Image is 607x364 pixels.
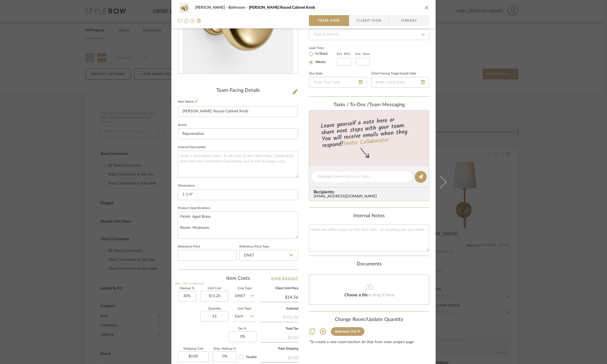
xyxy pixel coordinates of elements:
label: Client Unit Price [260,287,298,290]
span: or drag it here. [368,293,395,297]
div: Leave yourself a note here or share next steps with your team. You will receive emails when they ... [308,114,430,150]
label: Tax % [229,327,256,330]
div: team Messaging [309,102,429,108]
input: Type to Search… [309,29,429,40]
label: Total Tax [260,327,298,330]
label: Total Shipping [260,347,298,350]
mat-radio-group: Select item type [309,50,337,66]
label: Internal Description [178,146,206,149]
input: Enter Item Name [178,106,298,117]
span: Client View [357,15,381,26]
span: [PERSON_NAME] Round Cabinet Knob [249,6,315,9]
div: Change Room/Update Quantity [309,317,429,323]
img: Remove from project [197,19,201,23]
input: Enter Due Date [309,77,367,88]
label: Quantity [200,307,229,310]
label: Est. Min [337,52,351,56]
input: Enter the dimensions of this item [178,189,298,200]
div: $0.00 [260,332,298,342]
label: Subtotal [260,307,298,310]
input: Enter Install Date [371,77,429,88]
label: Ship. Markup % [213,347,237,350]
div: Internal Notes [309,213,429,219]
label: Client-Facing Target Install Date [371,72,416,75]
button: close [424,5,429,10]
label: Shipping Cost [178,347,208,350]
a: View Budget [271,275,298,282]
label: Unit Cost [200,287,229,290]
div: $232.96 [260,312,298,322]
div: (16) [351,330,356,333]
span: Bathroom [229,6,249,9]
div: $0.00 [260,352,298,362]
div: Team-Facing Details [178,88,298,94]
label: Brand [178,124,187,126]
label: Due Date [309,72,322,75]
span: Choose a file [344,293,368,297]
label: Est. Max [355,52,370,56]
label: Reference Price [178,245,200,248]
input: Enter Brand [178,128,298,139]
div: Item Costs [178,275,298,282]
label: Unit Type [233,307,256,310]
span: Recipients: [314,190,427,194]
span: Orders [395,15,423,26]
label: Dimensions [178,184,195,187]
span: [PERSON_NAME] [195,6,229,9]
span: Taxable [246,355,257,359]
span: Tasks / To-Dos / [334,102,369,107]
label: Lead Time [309,45,337,50]
div: Documents [309,261,429,267]
div: *To create a new room/section do that from main project page [309,340,429,344]
label: In Stock [314,51,328,56]
label: Product Specifications [178,207,210,210]
a: Invite Collaborator [343,135,389,149]
label: Markup % [178,287,196,290]
label: Cost Type [233,287,256,290]
label: Reference Price Type [239,245,269,248]
img: f826d387-a690-4e60-8d11-e01d8c46efbb_48x40.jpg [178,2,191,13]
div: [EMAIL_ADDRESS][DOMAIN_NAME] [314,194,427,199]
label: Item Name [178,99,198,104]
label: Weeks [314,60,326,65]
div: Bathroom [335,330,350,333]
span: Team View [318,15,340,26]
